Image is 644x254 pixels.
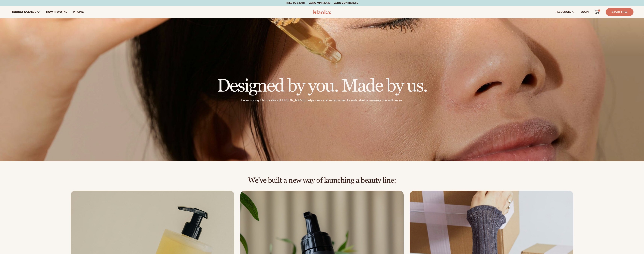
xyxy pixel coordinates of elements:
[11,176,633,185] h2: We’ve built a new way of launching a beauty line:
[556,11,571,14] span: resources
[73,11,83,14] span: pricing
[286,1,358,5] span: Free to start · ZERO minimums · ZERO contracts
[217,77,427,95] h1: Designed by you. Made by us.
[599,9,599,12] span: 1
[43,6,70,18] a: How It Works
[553,6,578,18] a: resources
[70,6,86,18] a: pricing
[217,98,427,102] p: From concept to creation, [PERSON_NAME] helps new and established brands start a makeup line with...
[11,11,36,14] span: product catalog
[581,11,589,14] span: LOGIN
[578,6,592,18] a: LOGIN
[46,11,67,14] span: How It Works
[606,8,633,16] a: Start Free
[313,10,331,14] img: logo
[8,6,43,18] a: product catalog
